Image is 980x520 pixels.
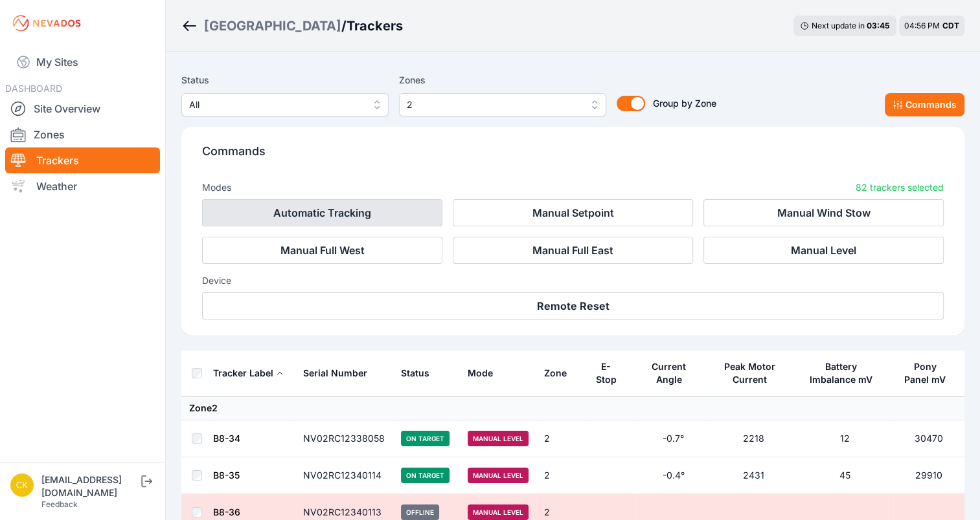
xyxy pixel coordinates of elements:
[213,433,240,444] a: B8-34
[202,274,944,287] h3: Device
[593,360,619,386] div: E-Stop
[644,351,702,395] button: Current Angle
[711,457,797,494] td: 2431
[204,17,341,35] a: [GEOGRAPHIC_DATA]
[5,173,160,199] a: Weather
[303,367,367,380] div: Serial Number
[893,457,964,494] td: 29910
[401,468,450,483] span: On Target
[202,237,442,264] button: Manual Full West
[407,97,580,113] span: 2
[10,13,83,34] img: Nevados
[468,431,529,446] span: Manual Level
[399,93,606,116] button: 2
[401,367,429,380] div: Status
[904,21,940,30] span: 04:56 PM
[347,17,403,35] h3: Trackers
[468,504,529,520] span: Manual Level
[41,499,78,509] a: Feedback
[399,72,606,88] label: Zones
[341,17,347,35] span: /
[468,468,529,483] span: Manual Level
[804,351,885,395] button: Battery Imbalance mV
[893,420,964,457] td: 30470
[703,199,944,226] button: Manual Wind Stow
[202,199,442,226] button: Automatic Tracking
[5,122,160,147] a: Zones
[181,93,389,116] button: All
[718,360,781,386] div: Peak Motor Current
[401,358,440,389] button: Status
[202,292,944,320] button: Remote Reset
[181,72,389,88] label: Status
[295,420,393,457] td: NV02RC12338058
[453,237,693,264] button: Manual Full East
[536,420,585,457] td: 2
[544,367,567,380] div: Zone
[942,21,959,30] span: CDT
[10,473,34,497] img: ckent@prim.com
[189,97,363,113] span: All
[544,358,577,389] button: Zone
[804,360,877,386] div: Battery Imbalance mV
[5,147,160,173] a: Trackers
[885,93,964,116] button: Commands
[181,9,403,43] nav: Breadcrumb
[453,199,693,226] button: Manual Setpoint
[797,457,893,494] td: 45
[653,98,716,109] span: Group by Zone
[213,358,284,389] button: Tracker Label
[41,473,139,499] div: [EMAIL_ADDRESS][DOMAIN_NAME]
[213,367,273,380] div: Tracker Label
[468,367,493,380] div: Mode
[901,360,948,386] div: Pony Panel mV
[5,96,160,122] a: Site Overview
[181,396,964,420] td: Zone 2
[636,457,710,494] td: -0.4°
[213,506,240,517] a: B8-36
[202,181,231,194] h3: Modes
[303,358,378,389] button: Serial Number
[636,420,710,457] td: -0.7°
[202,142,944,171] p: Commands
[401,431,450,446] span: On Target
[401,504,439,520] span: Offline
[644,360,694,386] div: Current Angle
[5,83,62,94] span: DASHBOARD
[703,237,944,264] button: Manual Level
[812,21,865,30] span: Next update in
[593,351,628,395] button: E-Stop
[856,181,944,194] p: 82 trackers selected
[797,420,893,457] td: 12
[901,351,957,395] button: Pony Panel mV
[5,47,160,78] a: My Sites
[295,457,393,494] td: NV02RC12340114
[718,351,789,395] button: Peak Motor Current
[536,457,585,494] td: 2
[867,21,890,31] div: 03 : 45
[213,470,240,481] a: B8-35
[468,358,503,389] button: Mode
[711,420,797,457] td: 2218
